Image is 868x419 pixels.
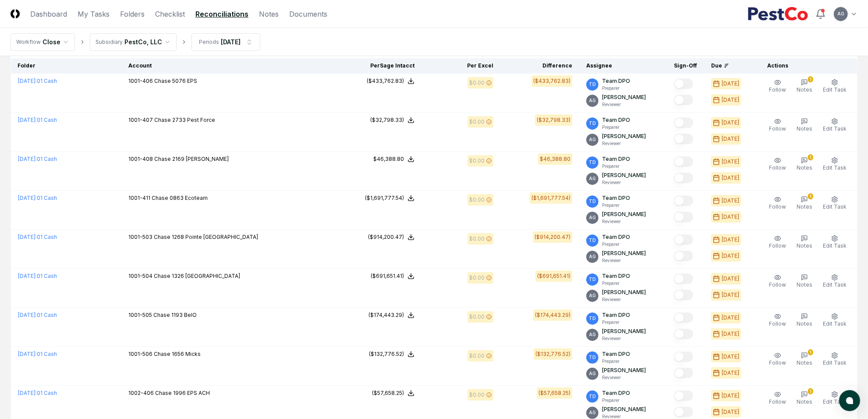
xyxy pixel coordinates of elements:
[531,194,570,202] div: ($1,691,777.54)
[821,194,848,213] button: Edit Task
[259,9,279,19] a: Notes
[674,368,693,378] button: Mark complete
[674,173,693,183] button: Mark complete
[589,276,596,283] span: TD
[365,194,415,202] button: ($1,691,777.54)
[821,350,848,369] button: Edit Task
[795,155,814,174] button: 1Notes
[821,77,848,96] button: Edit Task
[539,389,570,397] div: ($57,658.25)
[711,62,746,70] div: Due
[602,194,630,202] p: Team DPO
[469,391,485,399] div: $0.00
[795,272,814,291] button: Notes
[589,354,596,361] span: TD
[602,241,630,248] p: Preparer
[18,117,57,123] a: [DATE]:01 Cash
[589,237,596,244] span: TD
[589,409,596,416] span: AG
[795,311,814,330] button: Notes
[722,275,739,283] div: [DATE]
[797,203,812,210] span: Notes
[602,374,646,381] p: Reviewer
[767,350,788,369] button: Follow
[808,154,813,160] div: 1
[602,366,646,374] p: [PERSON_NAME]
[769,242,786,249] span: Follow
[722,96,739,104] div: [DATE]
[769,203,786,210] span: Follow
[589,136,596,143] span: AG
[769,281,786,288] span: Follow
[674,407,693,417] button: Mark complete
[18,234,37,240] span: [DATE] :
[195,9,248,19] a: Reconciliations
[722,197,739,205] div: [DATE]
[155,9,185,19] a: Checklist
[129,351,153,357] span: 1001-506
[602,335,646,342] p: Reviewer
[722,291,739,299] div: [DATE]
[372,389,415,397] button: ($57,658.25)
[469,235,485,243] div: $0.00
[367,77,415,85] button: ($433,762.83)
[469,157,485,165] div: $0.00
[833,6,849,22] button: AG
[602,280,630,287] p: Preparer
[602,350,630,358] p: Team DPO
[797,398,812,405] span: Notes
[469,79,485,87] div: $0.00
[602,202,630,209] p: Preparer
[602,311,630,319] p: Team DPO
[129,234,153,240] span: 1001-503
[16,38,41,46] div: Workflow
[369,350,415,358] button: ($132,776.52)
[589,198,596,205] span: TD
[795,77,814,96] button: 1Notes
[129,62,336,70] div: Account
[769,86,786,93] span: Follow
[722,330,739,338] div: [DATE]
[500,58,579,74] th: Difference
[155,156,229,162] span: Chase 2169 [PERSON_NAME]
[129,195,151,201] span: 1001-411
[18,312,37,318] span: [DATE] :
[808,388,813,394] div: 1
[769,320,786,327] span: Follow
[18,390,37,396] span: [DATE] :
[674,134,693,144] button: Mark complete
[589,159,596,166] span: TD
[154,351,201,357] span: Chase 1656 Micks
[18,273,37,279] span: [DATE] :
[602,171,646,179] p: [PERSON_NAME]
[674,117,693,128] button: Mark complete
[839,390,860,411] button: atlas-launcher
[18,195,37,201] span: [DATE] :
[797,281,812,288] span: Notes
[589,331,596,338] span: AG
[722,252,739,260] div: [DATE]
[821,389,848,408] button: Edit Task
[537,272,570,280] div: ($691,651.41)
[120,9,145,19] a: Folders
[373,155,415,163] button: $46,388.80
[18,156,57,162] a: [DATE]:01 Cash
[602,163,630,170] p: Preparer
[368,311,404,319] div: ($174,443.29)
[540,155,570,163] div: $46,388.80
[371,272,415,280] button: ($691,651.41)
[797,164,812,171] span: Notes
[154,234,259,240] span: Chase 1268 Pointe [GEOGRAPHIC_DATA]
[674,212,693,222] button: Mark complete
[129,390,154,396] span: 1002-406
[602,85,630,92] p: Preparer
[674,251,693,261] button: Mark complete
[18,312,57,318] a: [DATE]:01 Cash
[674,391,693,401] button: Mark complete
[674,78,693,89] button: Mark complete
[154,312,197,318] span: Chase 1193 BelO
[18,234,57,240] a: [DATE]:01 Cash
[722,135,739,143] div: [DATE]
[823,86,847,93] span: Edit Task
[129,78,153,84] span: 1001-406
